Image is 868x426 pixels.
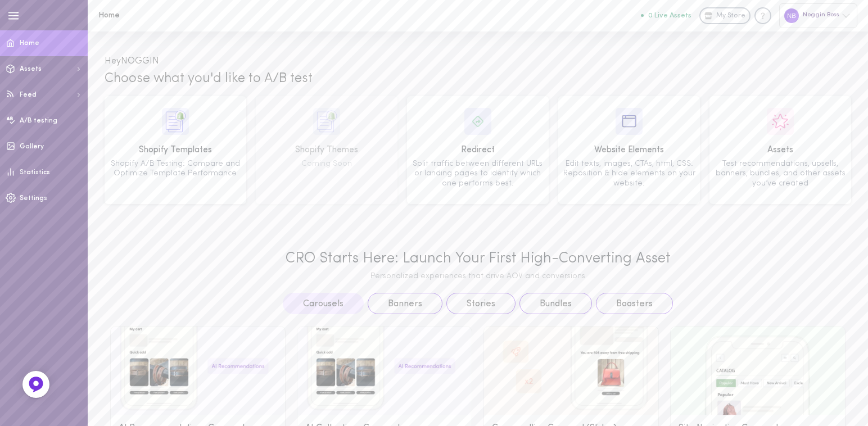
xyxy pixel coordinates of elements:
[596,293,673,314] button: Boosters
[716,11,745,21] span: My Store
[641,12,699,20] a: 0 Live Assets
[108,159,242,179] div: Shopify A/B Testing: Compare and Optimize Template Performance
[699,7,751,24] a: My Store
[162,108,189,135] img: icon
[446,293,516,314] button: Stories
[754,7,771,24] div: Knowledge center
[20,117,57,124] span: A/B testing
[28,376,44,393] img: Feedback Button
[616,108,643,135] img: icon
[519,293,592,314] button: Bundles
[105,72,313,85] span: Choose what you'd like to A/B test
[260,159,394,169] div: Coming Soon
[562,143,696,157] div: Website Elements
[368,293,442,314] button: Banners
[641,12,691,19] button: 0 Live Assets
[20,40,39,47] span: Home
[20,143,44,150] span: Gallery
[313,108,340,135] img: icon
[464,108,491,135] img: icon
[411,159,545,189] div: Split traffic between different URLs or landing pages to identify which one performs best.
[779,3,857,28] div: Noggin Boss
[110,272,846,282] div: Personalized experiences that drive AOV and conversions
[283,293,364,314] button: Carousels
[713,143,847,157] div: Assets
[562,159,696,189] div: Edit texts, images, CTAs, html, CSS. Reposition & hide elements on your website.
[105,57,159,66] span: Hey NOGGIN
[110,250,846,268] div: CRO Starts Here: Launch Your First High-Converting Asset
[767,108,794,135] img: icon
[108,143,242,157] div: Shopify Templates
[260,143,394,157] div: Shopify Themes
[20,169,50,176] span: Statistics
[713,159,847,189] div: Test recommendations, upsells, banners, bundles, and other assets you’ve created
[20,195,47,202] span: Settings
[20,66,42,72] span: Assets
[20,92,37,98] span: Feed
[98,11,284,20] h1: Home
[411,143,545,157] div: Redirect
